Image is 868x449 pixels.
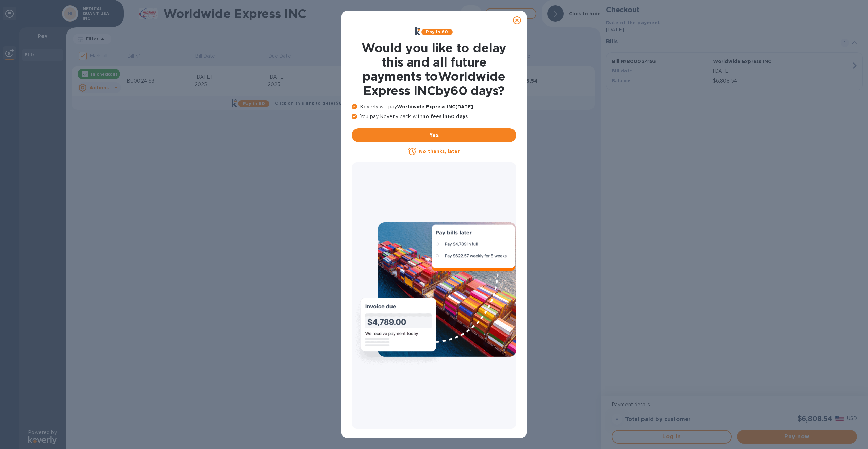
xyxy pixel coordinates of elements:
span: Yes [357,131,511,139]
u: No thanks, later [419,149,460,154]
p: You pay Koverly back with [352,113,516,120]
b: Worldwide Express INC [DATE] [397,104,473,109]
button: Yes [352,128,516,142]
b: Pay in 60 [426,29,448,34]
b: no fees in 60 days . [422,114,469,119]
p: Koverly will pay [352,103,516,110]
h1: Would you like to delay this and all future payments to Worldwide Express INC by 60 days ? [352,41,516,98]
